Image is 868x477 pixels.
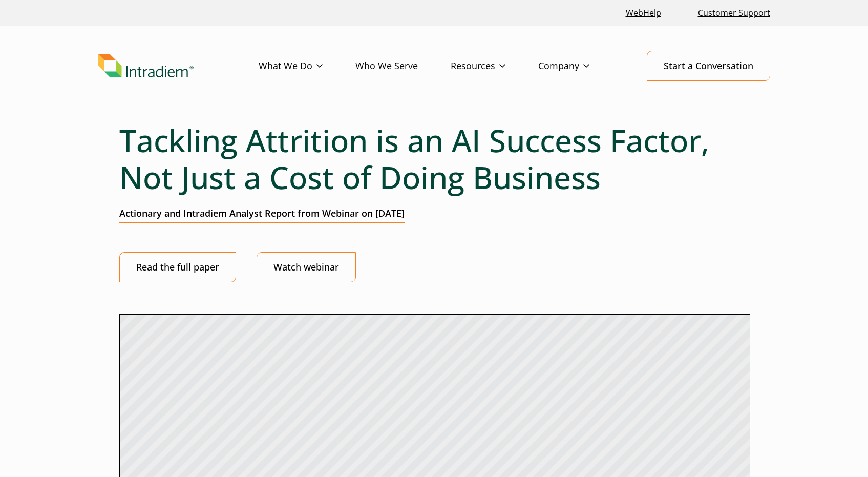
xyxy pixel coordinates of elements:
a: Link opens in a new window [622,2,665,24]
h1: Tackling Attrition is an AI Success Factor, Not Just a Cost of Doing Business [119,122,749,196]
a: Resources [451,51,538,81]
a: Link opens in a new window [119,252,236,282]
a: Company [538,51,622,81]
a: What We Do [259,51,355,81]
a: Link to homepage of Intradiem [98,54,259,78]
a: Customer Support [694,2,774,24]
a: Start a Conversation [647,51,770,81]
img: Intradiem [98,54,194,78]
a: Link opens in a new window [257,252,356,282]
a: Who We Serve [355,51,451,81]
h3: Actionary and Intradiem Analyst Report from Webinar on [DATE] [119,208,405,223]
